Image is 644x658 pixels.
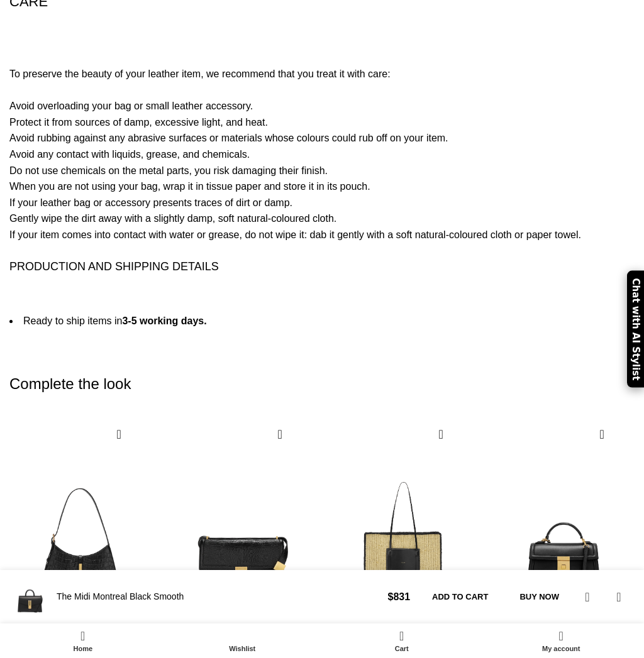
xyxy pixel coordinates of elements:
[9,259,219,275] h4: PRODUCTION AND SHIPPING DETAILS
[482,627,641,655] a: My account
[169,645,316,653] span: Wishlist
[322,627,482,655] a: 0 Cart
[322,627,482,655] div: My cart
[163,627,323,655] div: My wishlist
[594,427,610,442] a: Quick view
[111,427,127,442] a: Quick view
[9,348,635,420] h2: Complete the look
[9,313,635,329] li: Ready to ship items in
[433,427,449,442] a: Quick view
[122,315,206,326] strong: 3-5 working days.
[387,591,393,602] span: $
[400,627,409,636] span: 0
[57,591,378,603] h4: The Midi Montreal Black Smooth
[419,584,501,610] button: Add to cart
[9,576,50,617] img: The Midi Montreal Black Smooth
[488,645,635,653] span: My account
[507,584,572,610] button: Buy now
[387,591,410,602] bdi: 831
[3,627,163,655] a: Home
[328,645,475,653] span: Cart
[9,645,157,653] span: Home
[272,427,288,442] a: Quick view
[163,627,323,655] a: Wishlist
